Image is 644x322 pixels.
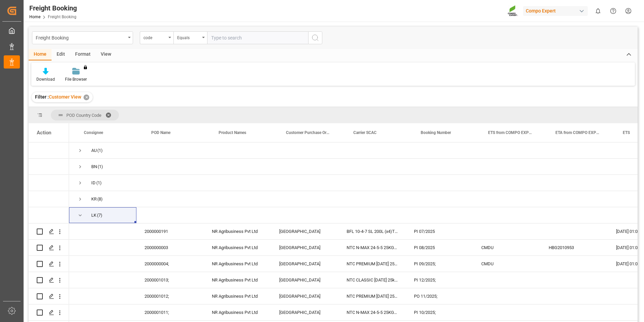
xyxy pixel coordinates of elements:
span: Customer View [49,94,81,100]
div: PI 12/2025; [406,272,473,288]
div: Press SPACE to select this row. [29,191,69,207]
div: AU [91,143,97,158]
div: Freight Booking [29,3,77,13]
div: NTC PREMIUM [DATE] 25kg (x42) INT; [339,256,406,272]
div: NTC N-MAX 24-5-5 25KG (x42) INT; [339,304,406,320]
div: PI 10/2025; [406,304,473,320]
span: Customer Purchase Order Numbers [286,130,331,135]
span: ETS [623,130,630,135]
div: NR Agribusiness Pvt Ltd [204,304,271,320]
div: ✕ [84,95,89,100]
div: 2000000191 [136,223,204,239]
span: (8) [97,191,103,207]
div: HBG2010953 [541,240,608,256]
a: Home [29,15,40,19]
button: open menu [173,31,207,44]
div: CMDU [473,256,541,272]
div: Edit [52,49,70,60]
div: Press SPACE to select this row. [29,175,69,191]
span: (1) [98,159,103,175]
span: (7) [97,208,102,223]
div: [GEOGRAPHIC_DATA] [271,272,339,288]
div: Press SPACE to select this row. [29,159,69,175]
div: Compo Expert [523,6,588,16]
div: PI 07/2025 [406,223,473,239]
div: NTC N-MAX 24-5-5 25KG (x42) INT [339,240,406,256]
div: 2000001013; [136,272,204,288]
div: NR Agribusiness Pvt Ltd [204,223,271,239]
div: Action [37,130,51,136]
div: 2000000004; [136,256,204,272]
button: open menu [32,31,133,44]
div: KR [91,191,97,207]
div: Press SPACE to select this row. [29,223,69,240]
span: ETS from COMPO EXPERT [488,130,533,135]
span: Carrier SCAC [353,130,377,135]
div: PO 11/2025; [406,288,473,304]
button: Help Center [606,3,621,19]
div: Press SPACE to select this row. [29,288,69,304]
div: BN [91,159,97,175]
div: Format [70,49,96,60]
div: 2000001012; [136,288,204,304]
div: PI 09/2025; [406,256,473,272]
div: LK [91,208,96,223]
div: 2000000003 [136,240,204,256]
div: View [96,49,116,60]
span: POD Country Code [66,113,101,118]
button: search button [308,31,322,44]
div: NR Agribusiness Pvt Ltd [204,240,271,256]
div: Home [29,49,52,60]
button: Compo Expert [523,4,590,17]
div: PI 08/2025 [406,240,473,256]
div: NTC PREMIUM [DATE] 25kg (x42) INT; [339,288,406,304]
div: Freight Booking [36,33,126,42]
div: 2000001011; [136,304,204,320]
span: (1) [97,143,103,158]
div: Press SPACE to select this row. [29,272,69,288]
img: Screenshot%202023-09-29%20at%2010.02.21.png_1712312052.png [508,5,518,17]
span: ETA from COMPO EXPERT [555,130,601,135]
div: [GEOGRAPHIC_DATA] [271,256,339,272]
div: Download [36,76,55,82]
div: NR Agribusiness Pvt Ltd [204,256,271,272]
span: Booking Number [421,130,451,135]
span: POD Name [151,130,170,135]
input: Type to search [207,31,308,44]
div: Press SPACE to select this row. [29,207,69,223]
div: CMDU [473,240,541,256]
div: [GEOGRAPHIC_DATA] [271,304,339,320]
div: Press SPACE to select this row. [29,240,69,256]
div: code [143,33,166,41]
div: Press SPACE to select this row. [29,142,69,159]
div: ID [91,175,96,191]
span: Consignee [84,130,103,135]
span: Filter : [35,94,49,100]
div: NR Agribusiness Pvt Ltd [204,288,271,304]
span: Product Names [219,130,246,135]
div: Press SPACE to select this row. [29,256,69,272]
div: Press SPACE to select this row. [29,304,69,321]
button: open menu [140,31,173,44]
div: NR Agribusiness Pvt Ltd [204,272,271,288]
div: [GEOGRAPHIC_DATA] [271,288,339,304]
div: [GEOGRAPHIC_DATA] [271,223,339,239]
div: BFL 10-4-7 SL 200L (x4)TW ISPM [339,223,406,239]
div: [GEOGRAPHIC_DATA] [271,240,339,256]
div: Equals [177,33,200,41]
div: NTC CLASSIC [DATE] 25kg (x42) INT; [339,272,406,288]
button: show 0 new notifications [590,3,606,19]
span: (1) [96,175,102,191]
